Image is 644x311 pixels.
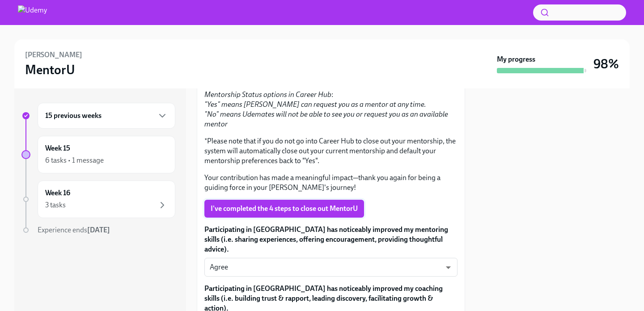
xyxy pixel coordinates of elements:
[18,5,47,20] img: Udemy
[21,181,175,218] a: Week 163 tasks
[204,258,458,277] div: Agree
[38,226,110,234] span: Experience ends
[497,55,535,64] strong: My progress
[45,155,104,165] div: 6 tasks • 1 message
[45,188,70,198] h6: Week 16
[38,103,175,129] div: 15 previous weeks
[45,111,102,121] h6: 15 previous weeks
[87,226,110,234] strong: [DATE]
[204,173,458,193] p: Your contribution has made a meaningful impact—thank you again for being a guiding force in your ...
[204,136,458,166] p: *Please note that if you do not go into Career Hub to close out your mentorship, the system will ...
[593,56,619,72] h3: 98%
[204,100,448,128] em: "Yes" means [PERSON_NAME] can request you as a mentor at any time. "No" means Udemates will not b...
[25,50,82,60] h6: [PERSON_NAME]
[204,200,364,218] button: I've completed the 4 steps to close out MentorU
[204,225,458,254] label: Participating in [GEOGRAPHIC_DATA] has noticeably improved my mentoring skills (i.e. sharing expe...
[25,62,75,78] h3: MentorU
[211,204,358,213] span: I've completed the 4 steps to close out MentorU
[204,90,331,99] em: Mentorship Status options in Career Hub
[45,200,66,210] div: 3 tasks
[45,143,70,153] h6: Week 15
[21,136,175,173] a: Week 156 tasks • 1 message
[204,90,458,129] p: :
